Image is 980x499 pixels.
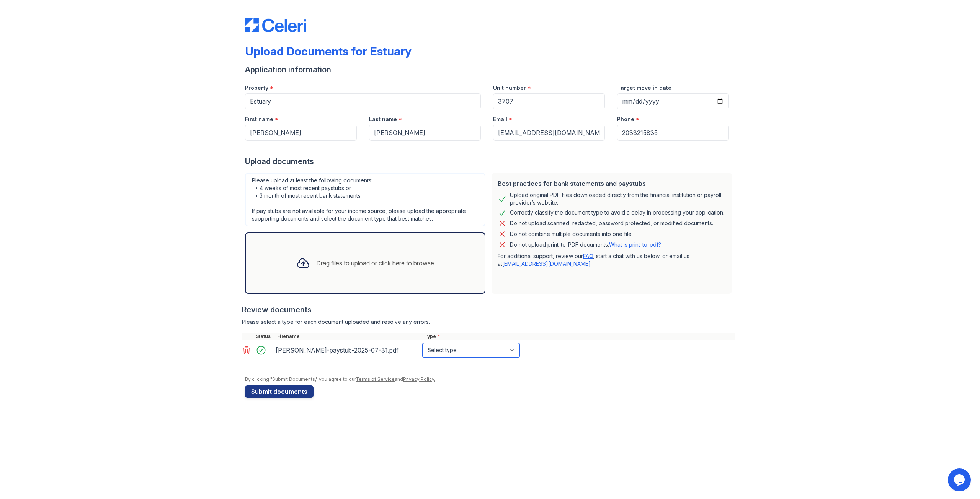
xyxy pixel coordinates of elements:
[356,376,395,382] a: Terms of Service
[369,115,397,123] label: Last name
[245,84,268,92] label: Property
[510,191,726,206] div: Upload original PDF files downloaded directly from the financial institution or payroll provider’...
[493,115,507,123] label: Email
[245,44,412,58] div: Upload Documents for Estuary
[423,333,735,340] div: Type
[609,241,661,248] a: What is print-to-pdf?
[276,344,420,356] div: [PERSON_NAME]-paystub-2025-07-31.pdf
[254,333,276,340] div: Status
[242,318,735,326] div: Please select a type for each document uploaded and resolve any errors.
[502,260,591,267] a: [EMAIL_ADDRESS][DOMAIN_NAME]
[617,115,634,123] label: Phone
[498,179,726,188] div: Best practices for bank statements and paystubs
[510,229,633,239] div: Do not combine multiple documents into one file.
[245,18,306,32] img: CE_Logo_Blue-a8612792a0a2168367f1c8372b55b34899dd931a85d93a1a3d3e32e68fde9ad4.png
[242,304,735,315] div: Review documents
[245,156,735,167] div: Upload documents
[245,173,485,226] div: Please upload at least the following documents: • 4 weeks of most recent paystubs or • 3 month of...
[245,64,735,75] div: Application information
[493,84,526,92] label: Unit number
[948,468,972,491] iframe: chat widget
[510,219,713,228] div: Do not upload scanned, redacted, password protected, or modified documents.
[617,84,671,92] label: Target move in date
[276,333,423,340] div: Filename
[245,376,735,382] div: By clicking "Submit Documents," you agree to our and
[510,241,661,249] p: Do not upload print-to-PDF documents.
[245,385,314,398] button: Submit documents
[498,252,726,268] p: For additional support, review our , start a chat with us below, or email us at
[583,253,593,259] a: FAQ
[316,258,434,268] div: Drag files to upload or click here to browse
[245,115,273,123] label: First name
[403,376,435,382] a: Privacy Policy.
[510,208,724,217] div: Correctly classify the document type to avoid a delay in processing your application.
